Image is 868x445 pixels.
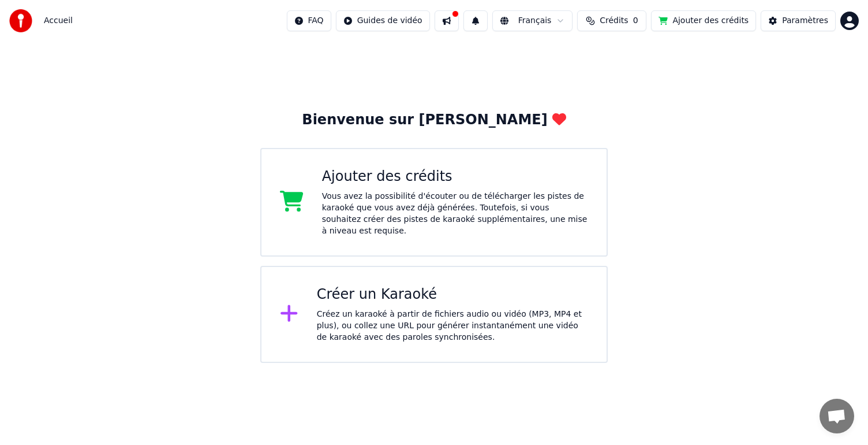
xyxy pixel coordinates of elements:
div: Créer un Karaoké [317,285,588,304]
span: 0 [633,15,638,27]
div: Vous avez la possibilité d'écouter ou de télécharger les pistes de karaoké que vous avez déjà gén... [322,191,588,237]
button: Guides de vidéo [336,10,430,31]
span: Accueil [44,15,73,27]
button: FAQ [287,10,331,31]
img: youka [9,9,32,32]
button: Ajouter des crédits [651,10,756,31]
div: Bienvenue sur [PERSON_NAME] [302,111,566,129]
button: Crédits0 [577,10,646,31]
div: Ouvrir le chat [820,399,854,433]
button: Paramètres [761,10,836,31]
nav: breadcrumb [44,15,73,27]
div: Ajouter des crédits [322,168,588,186]
span: Crédits [600,15,628,27]
div: Créez un karaoké à partir de fichiers audio ou vidéo (MP3, MP4 et plus), ou collez une URL pour g... [317,309,588,343]
div: Paramètres [782,15,828,27]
